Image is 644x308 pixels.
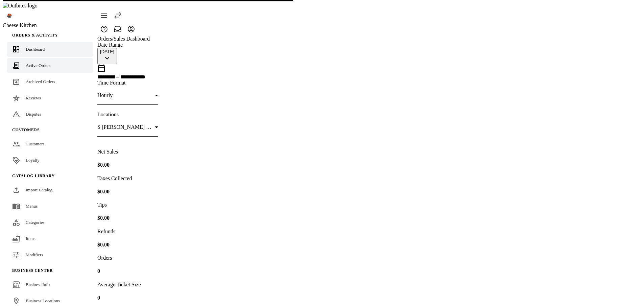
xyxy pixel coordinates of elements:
span: Items [26,236,35,241]
span: – [116,74,119,80]
span: Catalog Library [12,173,55,178]
a: Items [7,231,93,246]
span: Business Locations [26,298,60,303]
span: Disputes [26,112,41,117]
div: Date Range [97,42,636,48]
span: Active Orders [26,63,50,68]
span: Menus [26,204,38,209]
p: Refunds [97,229,636,235]
p: Tips [97,202,636,208]
a: Dashboard [7,42,93,57]
a: Loyalty [7,153,93,168]
a: Disputes [7,107,93,122]
span: Loyalty [26,158,39,163]
span: Business Center [12,268,53,273]
p: Average Ticket Size [97,282,636,288]
span: Import Catalog [26,187,52,192]
p: Orders [97,255,636,261]
h4: $0.00 [97,162,636,168]
a: Active Orders [7,58,93,73]
a: Sales Dashboard [114,36,150,42]
h4: $0.00 [97,215,636,221]
div: Locations [97,112,636,118]
h4: 0 [97,295,636,301]
a: Modifiers [7,247,93,262]
div: Time Format [97,80,636,86]
a: Archived Orders [7,74,93,89]
h4: 0 [97,268,636,274]
span: Categories [26,220,45,225]
a: Business Info [7,277,93,292]
span: Customers [26,141,45,146]
span: Modifiers [26,252,43,257]
span: Dashboard [26,47,45,52]
img: Outbites logo [3,3,38,9]
button: [DATE] [97,48,117,64]
div: Cheese Kitchen [3,22,97,28]
span: / [112,36,114,42]
span: Hourly [97,92,113,98]
a: Categories [7,215,93,230]
p: Net Sales [97,149,636,155]
h4: $0.00 [97,242,636,248]
span: Archived Orders [26,79,55,84]
h4: $0.00 [97,189,636,195]
a: Menus [7,199,93,214]
a: Orders [97,36,112,42]
span: Business Info [26,282,50,287]
a: Import Catalog [7,183,93,197]
a: Customers [7,137,93,151]
span: Customers [12,127,40,132]
p: Taxes Collected [97,175,636,182]
span: S [PERSON_NAME] Blvd [97,124,157,130]
span: Reviews [26,95,41,100]
span: Orders & Activity [12,33,58,38]
a: Reviews [7,91,93,105]
div: [DATE] [100,49,114,54]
